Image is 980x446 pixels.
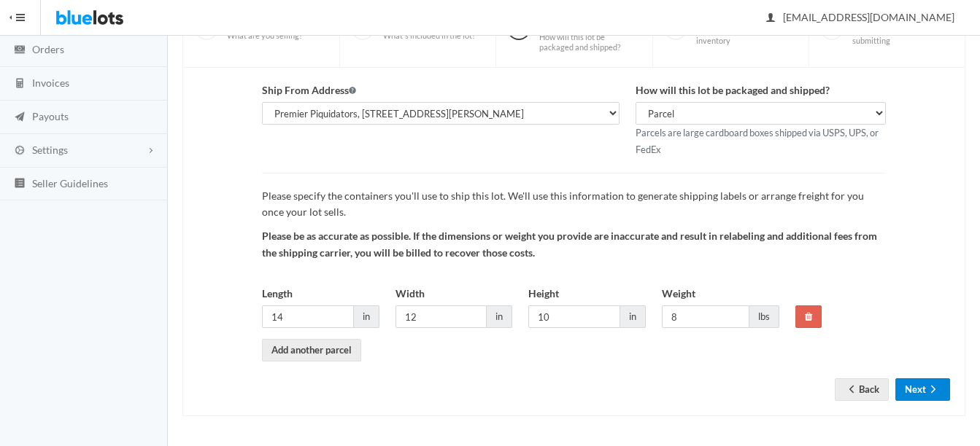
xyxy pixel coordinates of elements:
[354,305,379,328] span: in
[12,144,27,158] ion-icon: cog
[32,110,69,122] span: Payouts
[262,339,361,361] a: Add another parcel
[895,378,950,401] button: Nextarrow forward
[262,286,293,302] label: Length
[926,383,941,397] ion-icon: arrow forward
[636,82,830,99] label: How will this lot be packaged and shipped?
[852,26,953,45] span: Review your lot before submitting
[636,127,879,155] small: Parcels are large cardboard boxes shipped via USPS, UPS, or FedEx
[662,286,695,302] label: Weight
[32,144,68,156] span: Settings
[835,378,889,401] a: arrow backBack
[383,31,475,41] span: What's included in the lot?
[696,26,797,45] span: Upload some photos of your inventory
[12,77,27,91] ion-icon: calculator
[12,177,27,191] ion-icon: list box
[262,82,356,99] label: Ship From Address
[227,31,302,41] span: What are you selling?
[262,230,877,259] strong: Please be as accurate as possible. If the dimensions or weight you provide are inaccurate and res...
[767,11,954,23] span: [EMAIL_ADDRESS][DOMAIN_NAME]
[528,286,559,302] label: Height
[32,77,69,89] span: Invoices
[487,305,512,328] span: in
[12,111,27,125] ion-icon: paper plane
[620,305,646,328] span: in
[12,44,27,58] ion-icon: cash
[32,43,64,55] span: Orders
[844,383,859,397] ion-icon: arrow back
[262,188,886,221] p: Please specify the containers you'll use to ship this lot. We'll use this information to generate...
[539,32,640,52] span: How will this lot be packaged and shipped?
[749,305,779,328] span: lbs
[32,177,108,189] span: Seller Guidelines
[396,286,425,302] label: Width
[763,12,778,26] ion-icon: person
